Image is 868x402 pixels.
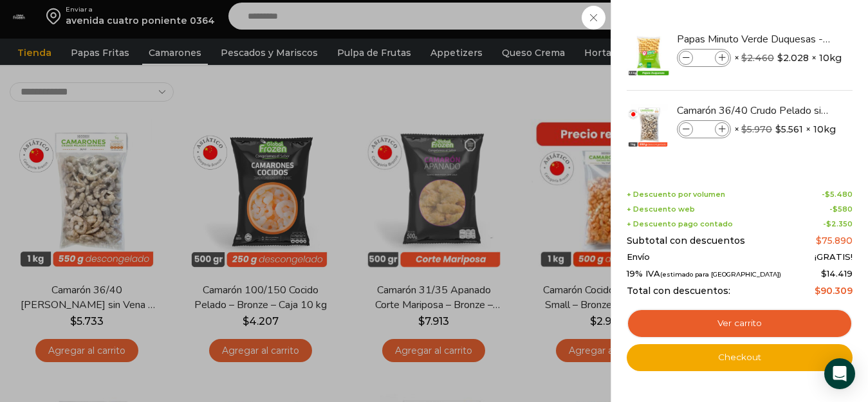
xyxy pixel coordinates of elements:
[816,235,853,246] bdi: 75.890
[741,52,774,64] bdi: 2.460
[824,358,855,389] div: Open Intercom Messenger
[627,252,650,262] span: Envío
[777,51,809,64] bdi: 2.028
[627,309,853,338] a: Ver carrito
[825,190,853,199] bdi: 5.480
[833,205,853,214] bdi: 580
[815,285,820,297] span: $
[694,51,714,65] input: Product quantity
[741,123,747,135] span: $
[826,219,831,228] span: $
[677,32,830,46] a: Papas Minuto Verde Duquesas - Caja de 10 kg
[627,286,730,297] span: Total con descuentos:
[741,52,747,64] span: $
[627,344,853,371] a: Checkout
[833,205,838,214] span: $
[829,205,853,214] span: -
[627,190,725,199] span: + Descuento por volumen
[826,219,853,228] bdi: 2.350
[627,205,695,214] span: + Descuento web
[821,268,853,279] span: 14.419
[815,252,853,262] span: ¡GRATIS!
[734,120,836,138] span: × × 10kg
[822,190,853,199] span: -
[821,268,827,279] span: $
[677,104,830,118] a: Camarón 36/40 Crudo Pelado sin Vena - Bronze - Caja 10 kg
[777,51,783,64] span: $
[775,123,781,136] span: $
[823,220,853,228] span: -
[816,235,822,246] span: $
[627,269,781,279] span: 19% IVA
[734,49,842,67] span: × × 10kg
[775,123,803,136] bdi: 5.561
[660,271,781,278] small: (estimado para [GEOGRAPHIC_DATA])
[694,122,714,136] input: Product quantity
[741,123,772,135] bdi: 5.970
[627,235,745,246] span: Subtotal con descuentos
[627,220,733,228] span: + Descuento pago contado
[815,285,853,297] bdi: 90.309
[825,190,830,199] span: $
